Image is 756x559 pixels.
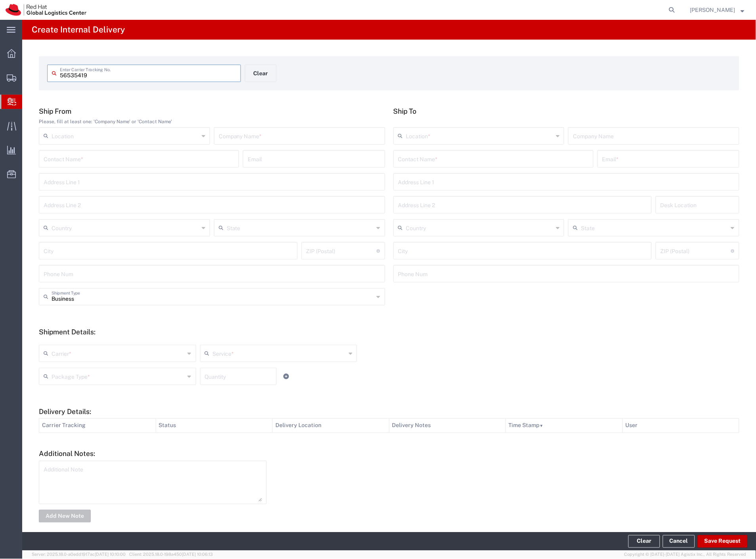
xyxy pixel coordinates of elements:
table: Delivery Details: [39,418,739,433]
h5: Ship To [393,107,740,115]
th: Time Stamp [506,419,623,433]
span: Client: 2025.18.0-198a450 [129,552,213,557]
span: Server: 2025.18.0-a0edd1917ac [32,552,126,557]
button: [PERSON_NAME] [690,5,745,15]
div: Please, fill at least one: 'Company Name' or 'Contact Name' [39,118,385,125]
button: Save Request [698,535,748,548]
span: Copyright © [DATE]-[DATE] Agistix Inc., All Rights Reserved [624,551,746,558]
h5: Ship From [39,107,385,115]
h5: Delivery Details: [39,407,739,416]
th: Carrier Tracking [39,419,156,433]
th: Status [156,419,273,433]
h4: Create Internal Delivery [32,20,125,40]
a: Add Item [281,371,292,382]
span: [DATE] 10:10:00 [95,552,126,557]
button: Clear [628,535,660,548]
img: logo [6,4,86,16]
th: User [622,419,739,433]
th: Delivery Location [273,419,389,433]
h5: Additional Notes: [39,450,739,458]
h5: Shipment Details: [39,328,739,336]
span: [DATE] 10:06:13 [182,552,213,557]
a: Cancel [663,535,695,548]
span: Filip Lizuch [690,6,735,14]
button: Clear [245,65,277,82]
th: Delivery Notes [389,419,506,433]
